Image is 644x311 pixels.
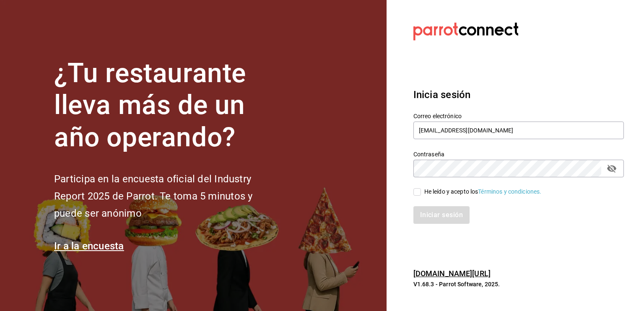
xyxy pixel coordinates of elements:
button: passwordField [605,161,619,176]
h1: ¿Tu restaurante lleva más de un año operando? [54,57,280,154]
h2: Participa en la encuesta oficial del Industry Report 2025 de Parrot. Te toma 5 minutos y puede se... [54,171,280,222]
label: Contraseña [413,151,624,157]
p: V1.68.3 - Parrot Software, 2025. [413,280,624,288]
a: Términos y condiciones. [478,188,541,195]
div: He leído y acepto los [424,187,542,196]
a: Ir a la encuesta [54,240,124,252]
label: Correo electrónico [413,113,624,119]
a: [DOMAIN_NAME][URL] [413,269,491,278]
h3: Inicia sesión [413,87,624,102]
input: Ingresa tu correo electrónico [413,122,624,139]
